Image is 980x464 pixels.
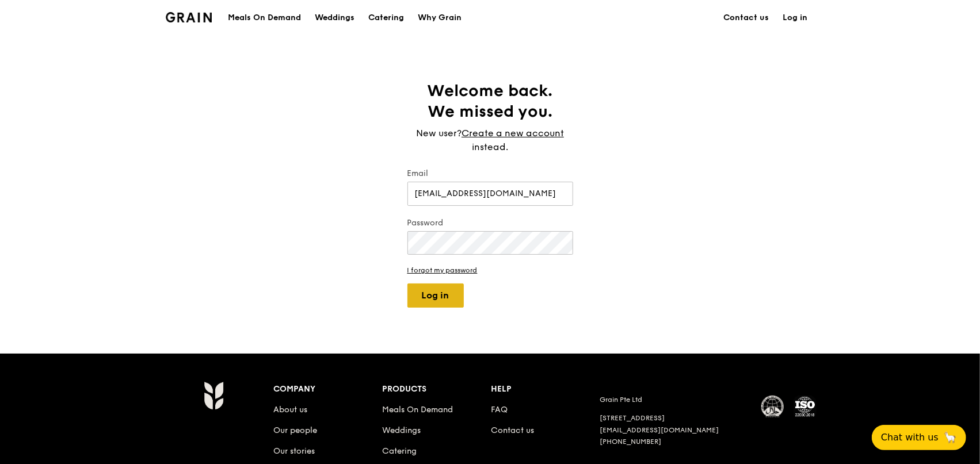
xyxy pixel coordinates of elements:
[881,431,939,444] span: Chat with us
[166,12,212,22] img: Grain
[407,283,464,308] button: Log in
[416,128,462,139] span: New user?
[361,1,411,35] a: Catering
[794,395,817,418] img: ISO Certified
[407,168,573,179] label: Email
[943,431,957,444] span: 🦙
[491,381,600,397] div: Help
[382,381,491,397] div: Products
[228,1,301,35] div: Meals On Demand
[600,426,719,434] a: [EMAIL_ADDRESS][DOMAIN_NAME]
[407,80,573,122] h1: Welcome back. We missed you.
[382,446,417,456] a: Catering
[274,425,318,435] a: Our people
[717,1,776,35] a: Contact us
[204,381,224,410] img: Grain
[407,217,573,229] label: Password
[600,438,661,446] a: [PHONE_NUMBER]
[315,1,354,35] div: Weddings
[411,1,468,35] a: Why Grain
[382,425,421,435] a: Weddings
[761,396,784,419] img: MUIS Halal Certified
[418,1,462,35] div: Why Grain
[491,405,508,415] a: FAQ
[308,1,361,35] a: Weddings
[600,413,748,423] div: [STREET_ADDRESS]
[600,395,748,404] div: Grain Pte Ltd
[274,405,308,415] a: About us
[382,405,453,415] a: Meals On Demand
[462,126,564,140] a: Create a new account
[274,446,315,456] a: Our stories
[872,425,966,450] button: Chat with us🦙
[472,141,508,152] span: instead.
[274,381,383,397] div: Company
[368,1,404,35] div: Catering
[776,1,815,35] a: Log in
[407,266,573,274] a: I forgot my password
[491,425,534,435] a: Contact us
